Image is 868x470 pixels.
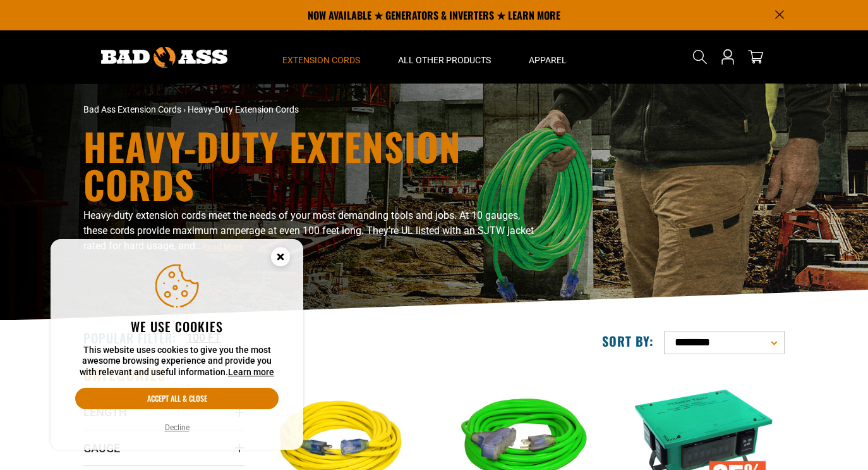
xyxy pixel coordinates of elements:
span: Heavy-Duty Extension Cords [188,104,299,114]
label: Sort by: [602,333,654,349]
aside: Cookie Consent [51,239,303,450]
nav: breadcrumbs [83,103,545,116]
span: Extension Cords [282,54,360,66]
summary: Extension Cords [263,30,379,83]
button: Accept all & close [75,388,279,409]
a: Bad Ass Extension Cords [83,104,181,114]
h2: We use cookies [75,318,279,335]
summary: All Other Products [379,30,510,83]
a: Learn more [228,367,274,377]
p: This website uses cookies to give you the most awesome browsing experience and provide you with r... [75,345,279,378]
summary: Apparel [510,30,586,83]
span: Heavy-duty extension cords meet the needs of your most demanding tools and jobs. At 10 gauges, th... [83,209,534,252]
img: Bad Ass Extension Cords [101,47,227,68]
summary: Search [690,47,710,67]
span: Apparel [529,54,567,66]
h1: Heavy-Duty Extension Cords [83,127,545,203]
span: All Other Products [398,54,491,66]
span: › [183,104,186,114]
button: Decline [161,421,193,434]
